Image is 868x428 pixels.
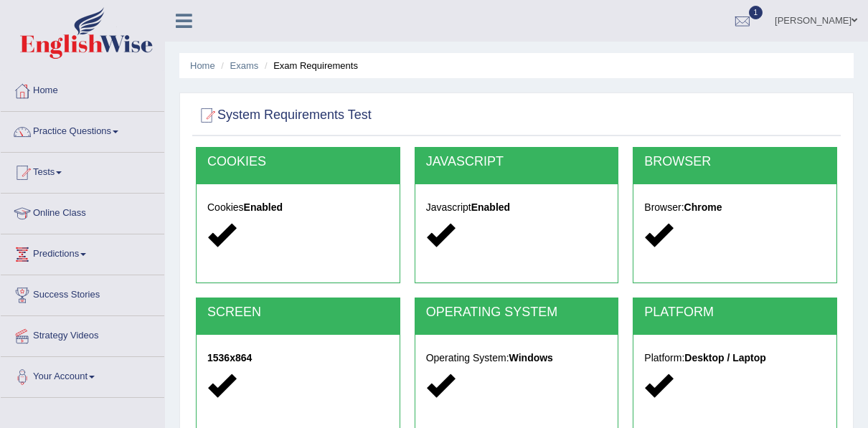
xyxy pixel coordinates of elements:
strong: 1536x864 [207,352,252,363]
h5: Operating System: [426,353,608,363]
h2: SCREEN [207,305,389,320]
strong: Desktop / Laptop [684,352,766,363]
h5: Cookies [207,202,389,213]
h2: System Requirements Test [196,105,372,126]
li: Exam Requirements [261,59,358,72]
a: Exams [230,60,259,71]
a: Your Account [1,357,164,393]
strong: Enabled [471,201,510,213]
a: Online Class [1,194,164,229]
a: Home [1,71,164,107]
h5: Platform: [644,353,826,363]
h2: JAVASCRIPT [426,155,608,169]
a: Practice Questions [1,112,164,148]
h2: OPERATING SYSTEM [426,305,608,320]
span: 1 [749,6,763,19]
a: Predictions [1,234,164,270]
h2: PLATFORM [644,305,826,320]
strong: Windows [509,352,553,363]
a: Strategy Videos [1,316,164,352]
a: Success Stories [1,275,164,311]
h5: Browser: [644,202,826,213]
strong: Chrome [684,201,722,213]
h5: Javascript [426,202,608,213]
strong: Enabled [244,201,283,213]
a: Tests [1,153,164,189]
h2: BROWSER [644,155,826,169]
a: Home [190,60,215,71]
h2: COOKIES [207,155,389,169]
